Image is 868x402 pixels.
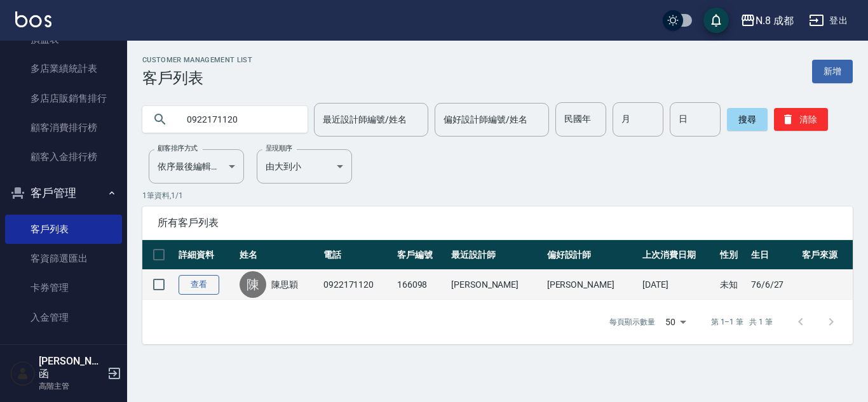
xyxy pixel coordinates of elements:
div: 由大到小 [257,149,352,184]
img: Person [10,361,36,386]
div: 50 [660,305,691,339]
a: 顧客消費排行榜 [5,113,122,142]
input: 搜尋關鍵字 [178,102,297,137]
div: 依序最後編輯時間 [149,149,244,184]
button: N.8 成都 [735,8,799,34]
td: [PERSON_NAME] [544,270,640,300]
a: 入金管理 [5,303,122,332]
button: 員工及薪資 [5,337,122,370]
button: 客戶管理 [5,177,122,210]
a: 顧客入金排行榜 [5,142,122,171]
a: 卡券管理 [5,273,122,302]
td: 76/6/27 [748,270,799,300]
p: 高階主管 [39,380,104,392]
h3: 客戶列表 [142,69,252,87]
th: 最近設計師 [448,240,544,270]
button: 登出 [804,9,853,32]
a: 新增 [812,60,853,83]
td: 0922171120 [320,270,394,300]
p: 第 1–1 筆 共 1 筆 [711,316,773,328]
th: 電話 [320,240,394,270]
a: 多店店販銷售排行 [5,84,122,113]
button: 搜尋 [727,108,768,131]
label: 呈現順序 [266,144,292,153]
td: [DATE] [639,270,716,300]
th: 詳細資料 [175,240,236,270]
button: 清除 [774,108,828,131]
p: 每頁顯示數量 [609,316,655,328]
a: 陳思穎 [271,278,298,291]
div: N.8 成都 [756,13,794,29]
a: 客資篩選匯出 [5,244,122,273]
h2: Customer Management List [142,56,252,64]
button: save [703,8,729,33]
a: 多店業績統計表 [5,54,122,83]
td: 166098 [394,270,448,300]
th: 客戶編號 [394,240,448,270]
th: 姓名 [236,240,320,270]
th: 客戶來源 [799,240,853,270]
div: 陳 [240,271,266,298]
th: 性別 [717,240,748,270]
td: 未知 [717,270,748,300]
td: [PERSON_NAME] [448,270,544,300]
a: 客戶列表 [5,215,122,244]
span: 所有客戶列表 [158,217,837,229]
th: 生日 [748,240,799,270]
p: 1 筆資料, 1 / 1 [142,190,853,201]
th: 上次消費日期 [639,240,716,270]
th: 偏好設計師 [544,240,640,270]
h5: [PERSON_NAME]函 [39,355,104,380]
label: 顧客排序方式 [158,144,198,153]
img: Logo [15,11,51,27]
a: 查看 [179,275,219,295]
